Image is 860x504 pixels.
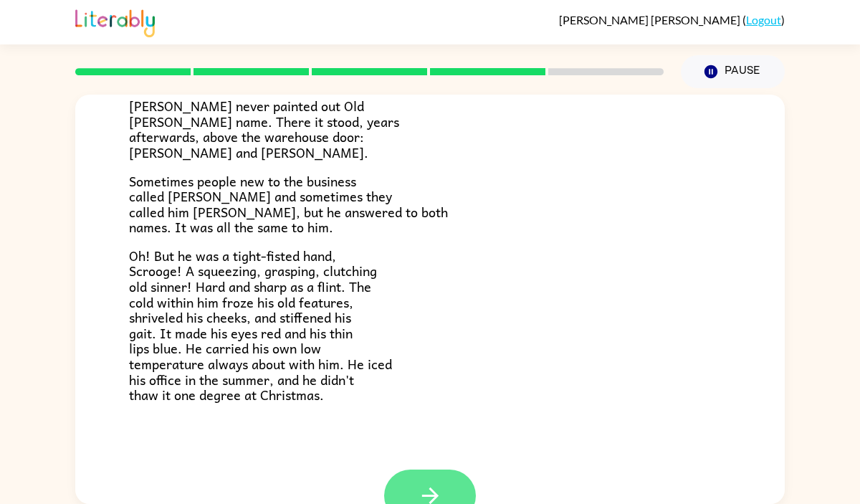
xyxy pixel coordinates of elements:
[559,13,785,27] div: ( )
[129,245,392,405] span: Oh! But he was a tight-fisted hand, Scrooge! A squeezing, grasping, clutching old sinner! Hard an...
[75,6,155,37] img: Literably
[129,95,399,163] span: [PERSON_NAME] never painted out Old [PERSON_NAME] name. There it stood, years afterwards, above t...
[129,171,448,238] span: Sometimes people new to the business called [PERSON_NAME] and sometimes they called him [PERSON_N...
[746,13,781,27] a: Logout
[559,13,742,27] span: [PERSON_NAME] [PERSON_NAME]
[681,55,785,88] button: Pause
